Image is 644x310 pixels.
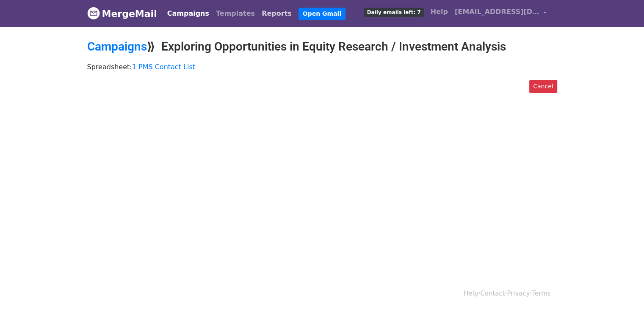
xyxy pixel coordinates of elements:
a: Daily emails left: 7 [361,3,427,20]
a: Templates [213,5,258,22]
a: Open Gmail [299,8,345,20]
a: Help [464,290,478,297]
span: [EMAIL_ADDRESS][DOMAIN_NAME] [455,7,539,17]
a: Campaigns [87,39,147,54]
p: Spreadsheet: [87,62,557,71]
a: Reports [258,5,295,22]
a: MergeMail [87,5,157,23]
a: Privacy [507,290,530,297]
a: Cancel [529,80,557,93]
a: Terms [532,290,550,297]
a: Contact [480,290,505,297]
iframe: Chat Widget [602,269,644,310]
a: Campaigns [164,5,213,22]
img: MergeMail logo [87,7,100,20]
span: Daily emails left: 7 [364,8,424,17]
h2: ⟫ Exploring Opportunities in Equity Research / Investment Analysis [87,39,557,54]
a: 1 PMS Contact List [132,63,195,71]
a: Help [427,3,451,20]
a: [EMAIL_ADDRESS][DOMAIN_NAME] [451,3,550,23]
